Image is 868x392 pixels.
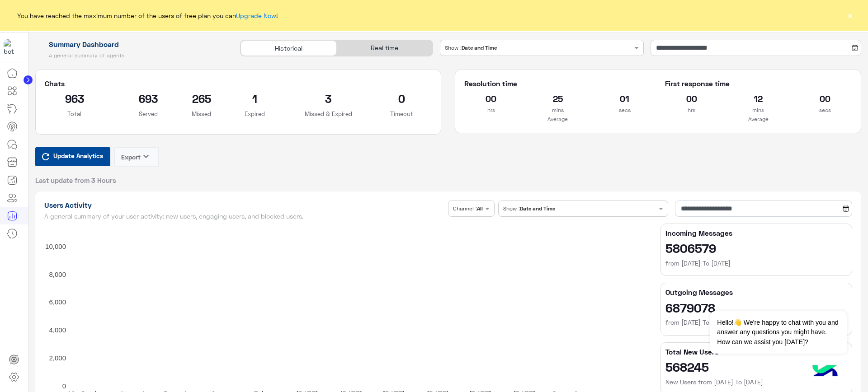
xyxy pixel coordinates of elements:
[598,91,651,106] h2: 01
[35,40,230,49] h1: Summary Dashboard
[45,109,105,118] p: Total
[598,106,651,115] p: secs
[798,106,852,115] p: secs
[665,115,852,124] p: Average
[372,109,432,118] p: Timeout
[225,91,285,106] h2: 1
[464,91,518,106] h2: 00
[464,115,651,124] p: Average
[665,288,847,297] h5: Outgoing Messages
[62,382,66,389] text: 0
[45,242,66,250] text: 10,000
[665,241,847,255] h2: 5806579
[45,91,105,106] h2: 963
[49,354,66,361] text: 2,000
[118,91,178,106] h2: 693
[462,44,497,51] b: Date and Time
[35,147,110,166] button: Update Analytics
[798,91,852,106] h2: 00
[192,91,211,106] h2: 265
[44,201,445,210] h1: Users Activity
[665,106,718,115] p: hrs
[665,359,847,374] h2: 568245
[35,52,230,59] h5: A general summary of agents
[531,91,585,106] h2: 25
[337,40,433,56] div: Real time
[45,79,432,88] h5: Chats
[710,311,846,354] span: Hello!👋 We're happy to chat with you and answer any questions you might have. How can we assist y...
[49,298,66,306] text: 6,000
[531,106,585,115] p: mins
[35,176,116,185] span: Last update from 3 Hours
[665,378,847,387] h6: New Users from [DATE] To [DATE]
[44,213,445,220] h5: A general summary of your user activity: new users, engaging users, and blocked users.
[4,39,20,56] img: 1403182699927242
[118,109,178,118] p: Served
[665,229,847,238] h5: Incoming Messages
[17,11,278,20] span: You have reached the maximum number of the users of free plan you can !
[665,300,847,315] h2: 6879078
[464,106,518,115] p: hrs
[845,11,854,20] button: ×
[731,91,785,106] h2: 12
[141,151,151,162] i: keyboard_arrow_down
[665,259,847,268] h6: from [DATE] To [DATE]
[477,205,483,212] b: All
[731,106,785,115] p: mins
[114,147,159,167] button: Exportkeyboard_arrow_down
[236,12,276,19] a: Upgrade Now
[298,91,359,106] h2: 3
[225,109,285,118] p: Expired
[372,91,432,106] h2: 0
[49,326,66,334] text: 4,000
[464,79,651,88] h5: Resolution time
[51,149,105,162] span: Update Analytics
[665,347,847,356] h5: Total New Users
[809,356,841,387] img: hulul-logo.png
[665,318,847,327] h6: from [DATE] To [DATE]
[49,270,66,278] text: 8,000
[192,109,211,118] p: Missed
[520,205,555,212] b: Date and Time
[241,40,336,56] div: Historical
[298,109,359,118] p: Missed & Expired
[665,91,718,106] h2: 00
[665,79,852,88] h5: First response time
